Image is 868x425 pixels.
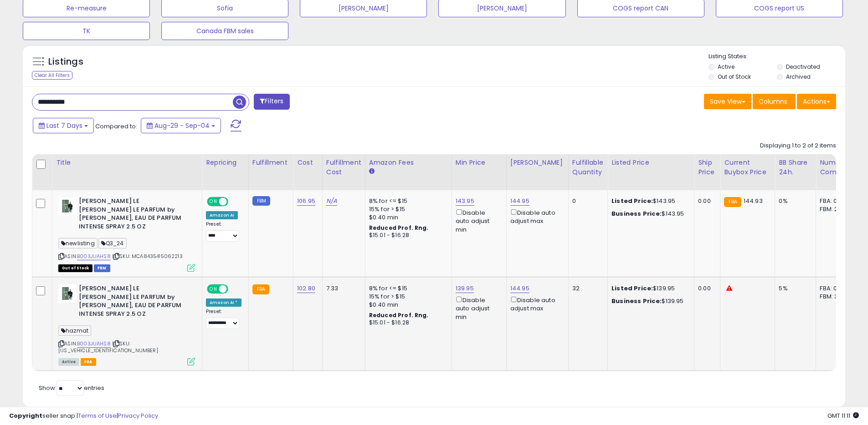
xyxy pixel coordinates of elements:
[820,284,850,293] div: FBA: 0
[79,197,190,233] b: [PERSON_NAME] LE [PERSON_NAME] LE PARFUM by [PERSON_NAME], EAU DE PARFUM INTENSE SPRAY 2.5 OZ
[297,197,315,206] a: 106.95
[611,297,687,305] div: $139.95
[77,340,111,348] a: B003JUAHS8
[58,340,158,354] span: | SKU: [US_VEHICLE_IDENTIFICATION_NUMBER]
[58,284,195,364] div: ASIN:
[326,158,361,177] div: Fulfillment Cost
[9,412,158,420] div: seller snap | |
[369,319,445,327] div: $15.01 - $16.28
[297,158,318,167] div: Cost
[611,284,687,293] div: $139.95
[698,284,713,293] div: 0.00
[456,197,474,206] a: 143.95
[724,158,771,177] div: Current Buybox Price
[79,284,190,320] b: [PERSON_NAME] LE [PERSON_NAME] LE PARFUM by [PERSON_NAME], EAU DE PARFUM INTENSE SPRAY 2.5 OZ
[112,253,183,260] span: | SKU: MCA8435415062213
[510,284,529,293] a: 144.95
[78,411,117,420] a: Terms of Use
[252,196,270,206] small: FBM
[709,52,845,61] p: Listing States:
[208,285,219,293] span: ON
[254,94,289,110] button: Filters
[820,197,850,205] div: FBA: 0
[611,197,687,205] div: $143.95
[58,264,92,272] span: All listings that are currently out of stock and unavailable for purchase on Amazon
[297,284,315,293] a: 102.80
[753,94,796,109] button: Columns
[369,205,445,213] div: 15% for > $15
[820,293,850,301] div: FBM: 3
[779,158,812,177] div: BB Share 24h.
[369,301,445,309] div: $0.40 min
[98,238,127,248] span: Q3_24
[611,158,690,167] div: Listed Price
[58,325,91,336] span: hazmat
[510,207,561,225] div: Disable auto adjust max
[698,197,713,205] div: 0.00
[744,197,763,205] span: 144.93
[208,198,219,206] span: ON
[154,121,210,130] span: Aug-29 - Sep-04
[718,63,734,71] label: Active
[611,284,653,293] b: Listed Price:
[369,293,445,301] div: 15% for > $15
[206,309,241,329] div: Preset:
[58,197,195,271] div: ASIN:
[161,22,288,40] button: Canada FBM sales
[23,22,150,40] button: TK
[58,358,79,366] span: All listings currently available for purchase on Amazon
[779,284,809,293] div: 5%
[46,121,82,130] span: Last 7 Days
[572,284,601,293] div: 32
[611,210,687,218] div: $143.95
[33,118,94,133] button: Last 7 Days
[510,295,561,313] div: Disable auto adjust max
[369,311,429,319] b: Reduced Prof. Rng.
[369,158,448,167] div: Amazon Fees
[58,197,77,215] img: 41Evo+phN3L._SL40_.jpg
[456,207,499,234] div: Disable auto adjust min
[369,167,375,176] small: Amazon Fees.
[94,264,110,272] span: FBM
[779,197,809,205] div: 0%
[48,56,83,68] h5: Listings
[611,197,653,205] b: Listed Price:
[827,411,859,420] span: 2025-09-12 11:11 GMT
[39,384,104,392] span: Show: entries
[724,197,741,207] small: FBA
[786,63,820,71] label: Deactivated
[572,158,604,177] div: Fulfillable Quantity
[81,358,96,366] span: FBA
[760,142,836,150] div: Displaying 1 to 2 of 2 items
[326,197,337,206] a: N/A
[227,198,241,206] span: OFF
[95,122,137,131] span: Compared to:
[326,284,358,293] div: 7.33
[32,71,72,80] div: Clear All Filters
[572,197,601,205] div: 0
[58,238,98,248] span: newlisting
[369,197,445,205] div: 8% for <= $15
[206,158,245,167] div: Repricing
[456,158,503,167] div: Min Price
[704,94,751,109] button: Save View
[510,197,529,206] a: 144.95
[820,158,853,177] div: Num of Comp.
[118,411,158,420] a: Privacy Policy
[611,297,662,305] b: Business Price:
[820,205,850,213] div: FBM: 2
[206,221,241,242] div: Preset:
[206,211,238,219] div: Amazon AI
[206,299,241,307] div: Amazon AI *
[252,158,289,167] div: Fulfillment
[58,284,77,303] img: 41Evo+phN3L._SL40_.jpg
[141,118,221,133] button: Aug-29 - Sep-04
[611,209,662,218] b: Business Price:
[369,284,445,293] div: 8% for <= $15
[786,73,811,81] label: Archived
[510,158,565,167] div: [PERSON_NAME]
[9,411,42,420] strong: Copyright
[698,158,716,177] div: Ship Price
[456,284,474,293] a: 139.95
[252,284,269,294] small: FBA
